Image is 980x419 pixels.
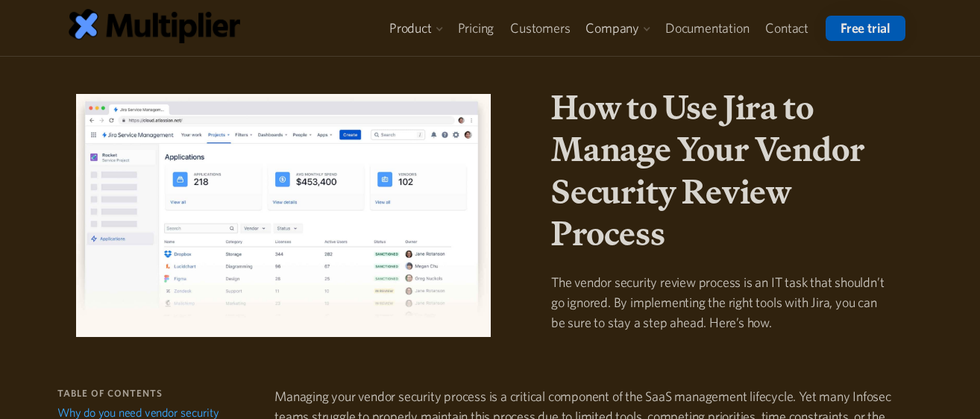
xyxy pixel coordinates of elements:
div: Company [585,19,639,37]
img: How to Use Jira to Manage Your Vendor Security Review Process [76,94,491,337]
a: Free trial [826,16,905,41]
a: Customers [502,16,578,41]
a: Pricing [450,16,503,41]
p: The vendor security review process is an IT task that shouldn’t go ignored. By implementing the r... [551,272,893,333]
div: Company [578,16,657,41]
h1: How to Use Jira to Manage Your Vendor Security Review Process [551,86,893,254]
h6: table of contents [57,386,260,401]
div: Product [389,19,432,37]
a: Contact [757,16,817,41]
div: Product [382,16,450,41]
a: Documentation [657,16,757,41]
